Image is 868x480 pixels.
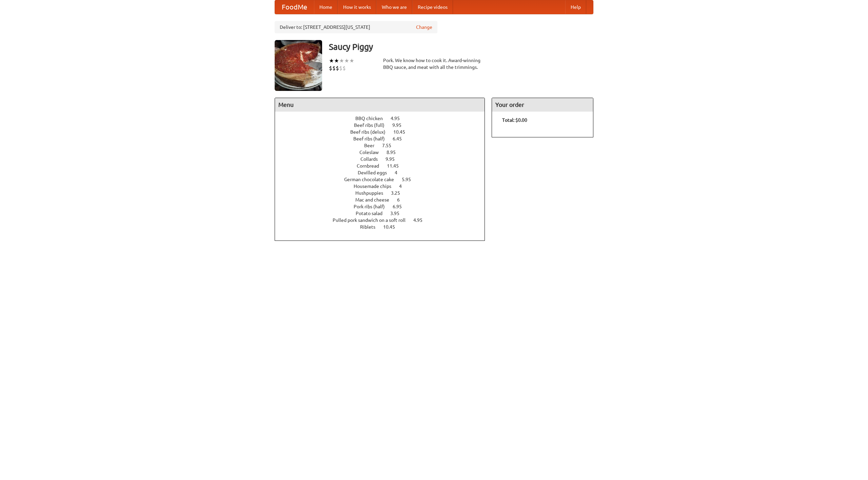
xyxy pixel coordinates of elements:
div: Pork. We know how to cook it. Award-winning BBQ sauce, and meat with all the trimmings. [383,57,485,71]
span: Housemade chips [354,184,398,189]
span: 11.45 [387,163,406,169]
span: 3.25 [391,190,407,196]
a: Riblets 10.45 [360,224,408,230]
a: Recipe videos [412,0,453,14]
span: Hushpuppies [355,190,390,196]
a: Mac and cheese 6 [355,197,412,203]
span: Potato salad [356,211,389,216]
a: Pulled pork sandwich on a soft roll 4.95 [333,217,435,223]
span: BBQ chicken [355,116,390,121]
a: Housemade chips 4 [354,184,414,189]
li: ★ [334,57,339,64]
span: Collards [360,156,384,162]
a: Collards 9.95 [360,156,407,162]
span: German chocolate cake [344,177,401,182]
a: Help [565,0,586,14]
span: Beef ribs (half) [353,136,392,141]
span: Mac and cheese [355,197,396,203]
span: 3.95 [390,211,406,216]
span: Beer [364,143,381,148]
span: 9.95 [392,122,408,128]
span: 9.95 [386,156,401,162]
span: Devilled eggs [358,170,394,175]
a: How it works [338,0,376,14]
a: BBQ chicken 4.95 [355,116,412,121]
a: Hushpuppies 3.25 [355,190,413,196]
a: Cornbread 11.45 [357,163,411,169]
span: Coleslaw [359,150,386,155]
span: Cornbread [357,163,386,169]
span: Beef ribs (full) [354,122,391,128]
a: Beef ribs (half) 6.45 [353,136,414,141]
a: Pork ribs (half) 6.95 [354,204,414,209]
div: Deliver to: [STREET_ADDRESS][US_STATE] [275,21,437,33]
li: ★ [329,57,334,64]
li: ★ [339,57,344,64]
h3: Saucy Piggy [329,40,593,54]
li: $ [342,64,346,72]
a: Beef ribs (full) 9.95 [354,122,414,128]
li: ★ [344,57,349,64]
span: 4 [399,184,409,189]
span: 10.45 [383,224,402,230]
a: Home [314,0,338,14]
img: angular.jpg [275,40,322,91]
a: Change [416,24,432,31]
span: 4.95 [391,116,407,121]
span: Pork ribs (half) [354,204,392,209]
a: German chocolate cake 5.95 [344,177,423,182]
li: $ [339,64,342,72]
a: Beer 7.55 [364,143,404,148]
span: Riblets [360,224,382,230]
li: $ [329,64,332,72]
li: $ [332,64,336,72]
a: Devilled eggs 4 [358,170,410,175]
a: Beef ribs (delux) 10.45 [350,129,418,135]
a: Potato salad 3.95 [356,211,412,216]
a: FoodMe [275,0,314,14]
a: Who we are [376,0,412,14]
span: 4.95 [413,217,429,223]
span: Beef ribs (delux) [350,129,392,135]
span: 8.95 [387,150,402,155]
h4: Menu [275,98,485,112]
span: 6.95 [393,204,409,209]
span: 10.45 [393,129,412,135]
li: ★ [349,57,354,64]
a: Coleslaw 8.95 [359,150,408,155]
span: 7.55 [382,143,398,148]
h4: Your order [492,98,593,112]
span: 4 [395,170,404,175]
b: Total: $0.00 [502,117,527,123]
span: 6.45 [393,136,409,141]
li: $ [336,64,339,72]
span: Pulled pork sandwich on a soft roll [333,217,412,223]
span: 6 [397,197,407,203]
span: 5.95 [402,177,418,182]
